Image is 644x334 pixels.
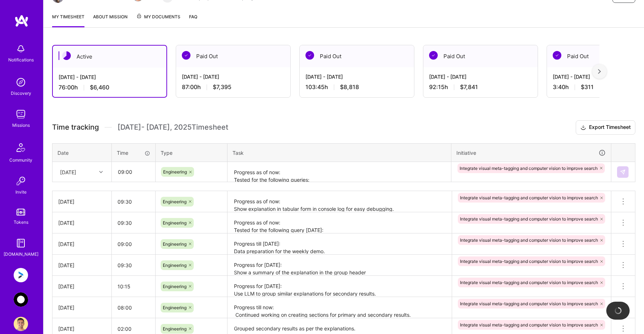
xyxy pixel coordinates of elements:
[14,317,28,331] img: User Avatar
[460,259,598,264] span: Integrate visual meta-tagging and computer vision to improve search
[99,170,103,174] i: icon Chevron
[598,69,601,74] img: right
[163,199,187,204] span: Engineering
[136,13,180,21] span: My Documents
[58,304,106,311] div: [DATE]
[15,188,27,196] div: Invite
[228,163,450,182] textarea: Progress as of now: Tested for the following queries: oval table: finished unhandled cases from [...
[182,83,285,91] div: 87:00 h
[460,301,598,306] span: Integrate visual meta-tagging and computer vision to improve search
[460,322,598,328] span: Integrate visual meta-tagging and computer vision to improve search
[136,13,180,27] a: My Documents
[460,166,598,171] span: Integrate visual meta-tagging and computer vision to improve search
[4,250,38,258] div: [DOMAIN_NAME]
[14,292,28,307] img: AnyTeam: Team for AI-Powered Sales Platform
[112,277,155,296] input: HH:MM
[14,218,28,226] div: Tokens
[305,51,314,60] img: Paid Out
[112,213,155,232] input: HH:MM
[14,42,28,56] img: bell
[58,219,106,227] div: [DATE]
[456,149,606,157] div: Initiative
[52,123,99,132] span: Time tracking
[228,234,451,254] textarea: Progress till [DATE]: Data preparation for the weekly demo. Filter results within secondary searc...
[460,195,598,200] span: Integrate visual meta-tagging and computer vision to improve search
[576,120,635,135] button: Export Timesheet
[17,209,25,215] img: tokens
[58,198,106,205] div: [DATE]
[9,156,32,164] div: Community
[112,235,155,254] input: HH:MM
[117,149,150,157] div: Time
[620,169,626,175] img: Submit
[429,83,532,91] div: 92:15 h
[58,283,106,290] div: [DATE]
[227,143,451,162] th: Task
[176,45,290,67] div: Paid Out
[156,143,227,162] th: Type
[62,51,71,60] img: Active
[615,307,622,314] img: loading
[112,256,155,275] input: HH:MM
[52,13,84,27] a: My timesheet
[460,216,598,222] span: Integrate visual meta-tagging and computer vision to improve search
[59,73,161,81] div: [DATE] - [DATE]
[90,84,109,91] span: $6,460
[429,51,438,60] img: Paid Out
[163,263,187,268] span: Engineering
[305,83,408,91] div: 103:45 h
[340,83,359,91] span: $8,818
[423,45,538,67] div: Paid Out
[182,51,190,60] img: Paid Out
[53,46,166,68] div: Active
[228,298,451,317] textarea: Progress till now: Continued working on creating sections for primary and secondary results. Yet ...
[300,45,414,67] div: Paid Out
[460,83,478,91] span: $7,841
[14,268,28,282] img: Anguleris: BIMsmart AI MVP
[163,220,187,226] span: Engineering
[52,143,112,162] th: Date
[580,124,586,131] i: icon Download
[163,305,187,310] span: Engineering
[12,121,30,129] div: Missions
[14,236,28,250] img: guide book
[460,237,598,243] span: Integrate visual meta-tagging and computer vision to improve search
[112,192,155,211] input: HH:MM
[305,73,408,80] div: [DATE] - [DATE]
[14,14,29,27] img: logo
[617,166,629,178] div: null
[12,317,30,331] a: User Avatar
[228,192,451,212] textarea: Progress as of now: Show explanation in tabular form in console log for easy debugging. Tested fo...
[429,73,532,80] div: [DATE] - [DATE]
[182,73,285,80] div: [DATE] - [DATE]
[213,83,231,91] span: $7,395
[58,261,106,269] div: [DATE]
[118,123,228,132] span: [DATE] - [DATE] , 2025 Timesheet
[228,255,451,275] textarea: Progress for [DATE]: Show a summary of the explanation in the group header Do not show field name...
[14,174,28,188] img: Invite
[163,284,187,289] span: Engineering
[58,240,106,248] div: [DATE]
[112,162,155,181] input: HH:MM
[163,241,187,247] span: Engineering
[163,326,187,331] span: Engineering
[228,213,451,233] textarea: Progress as of now: Tested for the following query [DATE]: Center Table: The result set had all c...
[553,51,561,60] img: Paid Out
[93,13,128,27] a: About Mission
[163,169,187,175] span: Engineering
[14,107,28,121] img: teamwork
[58,325,106,333] div: [DATE]
[11,89,31,97] div: Discovery
[8,56,34,64] div: Notifications
[12,268,30,282] a: Anguleris: BIMsmart AI MVP
[59,84,161,91] div: 76:00 h
[12,139,29,156] img: Community
[189,13,197,27] a: FAQ
[12,292,30,307] a: AnyTeam: Team for AI-Powered Sales Platform
[112,298,155,317] input: HH:MM
[460,280,598,285] span: Integrate visual meta-tagging and computer vision to improve search
[14,75,28,89] img: discovery
[581,83,594,91] span: $311
[60,168,76,176] div: [DATE]
[228,277,451,296] textarea: Progress for [DATE]: Use LLM to group similar explanations for secondary results. Group secondary...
